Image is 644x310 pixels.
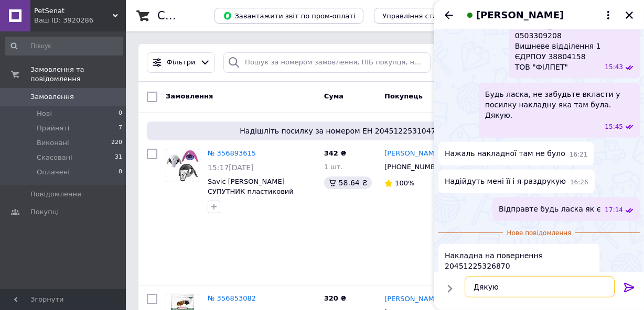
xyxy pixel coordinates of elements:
[443,282,456,295] button: Показати кнопки
[605,206,623,215] span: 17:14 12.08.2025
[37,138,69,148] span: Виконані
[37,124,69,133] span: Прийняті
[464,8,615,22] button: [PERSON_NAME]
[166,92,213,100] span: Замовлення
[324,176,372,189] div: 58.64 ₴
[214,8,363,24] button: Завантажити звіт по пром-оплаті
[30,190,81,199] span: Повідомлення
[37,168,70,177] span: Оплачені
[208,163,254,172] span: 15:17[DATE]
[382,160,448,174] div: [PHONE_NUMBER]
[30,207,59,217] span: Покупці
[166,149,199,182] img: Фото товару
[208,294,256,302] a: № 356853082
[465,276,615,297] textarea: Дякую
[37,109,52,118] span: Нові
[167,58,196,68] span: Фільтри
[151,126,619,136] span: Надішліть посилку за номером ЕН 20451225310474, щоб отримати оплату
[570,178,588,187] span: 16:26 12.08.2025
[605,123,623,131] span: 15:45 12.08.2025
[515,20,601,72] span: [PERSON_NAME] 0503309208 Вишневе відділення 1 ЄДРПОУ 38804158 ТОВ "ФІЛПЕТ"
[208,149,256,157] a: № 356893615
[324,294,347,302] span: 320 ₴
[30,65,126,84] span: Замовлення та повідомлення
[382,12,463,20] span: Управління статусами
[384,149,441,159] a: [PERSON_NAME]
[445,148,565,159] span: Нажаль накладної там не було
[476,8,564,22] span: [PERSON_NAME]
[623,9,636,21] button: Закрити
[119,109,122,118] span: 0
[445,176,566,187] span: Надійдуть мені її і я раздрукую
[223,52,431,73] input: Пошук за номером замовлення, ПІБ покупця, номером телефону, Email, номером накладної
[324,163,343,171] span: 1 шт.
[119,168,122,177] span: 0
[30,92,74,102] span: Замовлення
[570,150,588,159] span: 16:21 12.08.2025
[223,11,355,20] span: Завантажити звіт по пром-оплаті
[34,16,126,25] div: Ваш ID: 3920286
[374,8,471,24] button: Управління статусами
[208,178,294,205] a: Savic [PERSON_NAME] СУПУТНИК пластиковий будиночок для гризунів
[605,63,623,72] span: 15:43 12.08.2025
[166,149,199,182] a: Фото товару
[111,138,122,148] span: 220
[485,89,634,120] span: Будь ласка, не забудьте вкласти у посилку накладну яка там була. Дякую.
[384,92,423,100] span: Покупець
[115,153,122,162] span: 31
[395,179,414,187] span: 100%
[119,124,122,133] span: 7
[384,294,441,304] a: [PERSON_NAME]
[37,153,72,162] span: Скасовані
[443,9,455,21] button: Назад
[324,92,344,100] span: Cума
[503,229,576,238] span: Нове повідомлення
[34,6,113,16] span: PetSenat
[5,37,123,56] input: Пошук
[499,204,600,215] span: Відправте будь ласка як є
[445,250,593,271] span: Накладна на повернення 20451225326870
[324,149,347,157] span: 342 ₴
[157,9,264,22] h1: Список замовлень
